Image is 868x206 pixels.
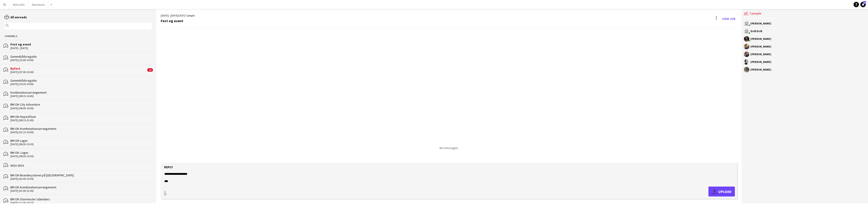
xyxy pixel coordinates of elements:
a: 10 [860,2,866,7]
span: 10 [863,1,866,4]
div: Gummibådsregatta [10,78,152,83]
p: No messages [440,146,458,150]
div: BM OK-City Adventure [10,102,152,107]
button: WOA 2025 [9,0,28,9]
label: Reply [164,165,173,169]
div: [DATE] (08:30-15:30) [10,143,152,146]
a: All unreads [5,15,27,19]
div: [PERSON_NAME] [750,53,771,56]
div: [DATE] (10:30-19:00) [10,83,152,86]
span: Upload [712,189,731,194]
div: Drift Drift [750,30,762,33]
div: [DATE] (08:00-19:00) [10,107,152,110]
div: 7 people [744,9,868,19]
div: [DATE] (02:45-19:30) [10,177,152,180]
span: 10 [147,68,153,72]
div: BM OK-Brandmysteriet på [GEOGRAPHIC_DATA] [10,173,152,177]
div: [DATE] (11:05-19:10) [10,201,152,204]
div: [DATE] (08:30-15:30) [10,155,152,158]
div: [PERSON_NAME] [750,38,771,40]
div: [PERSON_NAME] [750,61,771,63]
div: BM OK-Kombinationsarrangement [10,127,152,131]
button: Upload [708,187,735,197]
div: [PERSON_NAME] [750,22,771,25]
div: [DATE] (07:00-20:00) [10,71,146,74]
div: [DATE] - [DATE] | 7 people [161,14,195,18]
div: BM OK-Kombinationsarrangement [10,185,152,189]
div: [DATE] (01:00-22:00) [10,189,152,192]
div: [DATE] (10:00-19:00) [10,59,152,62]
div: [DATE] (08:15-16:45) [10,95,152,98]
div: Fest og event [10,42,152,46]
div: BM OK-Hope2Float [10,115,152,119]
div: BM OK-Lager [10,139,152,143]
div: Byfest [10,66,146,71]
div: Gummibådsregatta [10,54,152,59]
div: [DATE] - [DATE] [10,47,152,50]
div: Fest og event [161,19,195,23]
button: New Board [28,0,48,9]
div: [DATE] (08:15-22:45) [10,119,152,122]
a: View Job [720,15,737,22]
div: [PERSON_NAME] [750,45,771,48]
div: BM OK- Lager [10,151,152,155]
div: WOA WOA [10,163,152,168]
div: Kombinationsarrangement [10,90,152,95]
span: CEST [178,14,184,17]
div: BM OK-Stormester Udendørs [10,197,152,201]
div: [DATE] (01:15-19:00) [10,131,152,134]
div: [PERSON_NAME] [750,68,771,71]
